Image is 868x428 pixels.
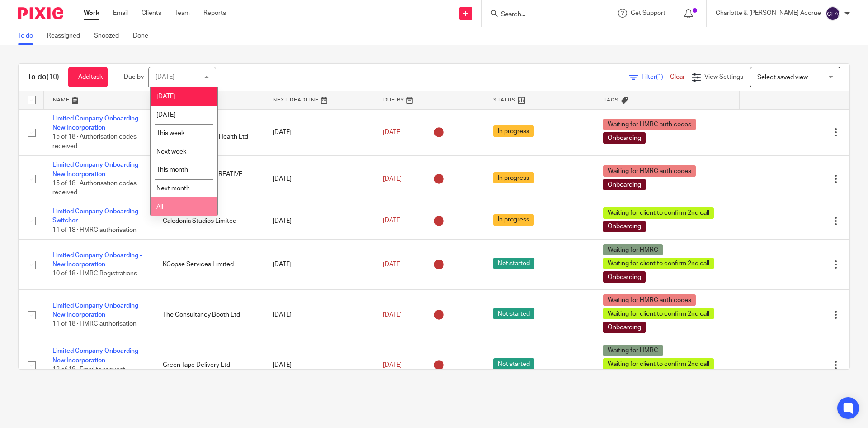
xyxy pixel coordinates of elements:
[68,67,108,87] a: + Add task
[603,119,696,130] span: Waiting for HMRC auth codes
[156,93,175,100] span: [DATE]
[603,294,696,306] span: Waiting for HMRC auth codes
[175,9,190,18] a: Team
[603,345,663,356] span: Waiting for HMRC
[826,6,840,21] img: svg%3E
[113,9,128,18] a: Email
[264,240,374,290] td: [DATE]
[631,10,665,16] span: Get Support
[47,73,59,81] span: (10)
[493,308,534,319] span: Not started
[704,74,743,80] span: View Settings
[264,156,374,202] td: [DATE]
[603,258,714,269] span: Waiting for client to confirm 2nd call
[52,321,137,327] span: 11 of 18 · HMRC authorisation
[603,271,646,283] span: Onboarding
[603,207,714,219] span: Waiting for client to confirm 2nd call
[52,162,142,177] a: Limited Company Onboarding - New Incorporation
[493,258,534,269] span: Not started
[52,115,142,131] a: Limited Company Onboarding - New Incorporation
[603,221,646,232] span: Onboarding
[757,74,808,81] span: Select saved view
[18,27,40,45] a: To do
[656,74,663,80] span: (1)
[156,167,188,173] span: This month
[52,303,142,318] a: Limited Company Onboarding - New Incorporation
[52,252,142,268] a: Limited Company Onboarding - New Incorporation
[28,72,59,82] h1: To do
[133,27,155,45] a: Done
[383,261,402,268] span: [DATE]
[154,290,264,340] td: The Consultancy Booth Ltd
[604,97,619,102] span: Tags
[52,227,137,233] span: 11 of 18 · HMRC authorisation
[383,217,402,224] span: [DATE]
[142,9,161,18] a: Clients
[603,322,646,333] span: Onboarding
[642,74,670,80] span: Filter
[156,112,175,118] span: [DATE]
[670,74,685,80] a: Clear
[52,180,137,196] span: 15 of 18 · Authorisation codes received
[84,9,99,18] a: Work
[156,130,184,136] span: This week
[603,358,714,370] span: Waiting for client to confirm 2nd call
[156,185,190,192] span: Next month
[383,312,402,318] span: [DATE]
[383,129,402,135] span: [DATE]
[603,165,696,177] span: Waiting for HMRC auth codes
[264,290,374,340] td: [DATE]
[500,11,581,19] input: Search
[493,214,534,226] span: In progress
[493,172,534,183] span: In progress
[603,132,646,144] span: Onboarding
[603,179,646,190] span: Onboarding
[18,7,63,19] img: Pixie
[154,202,264,240] td: Caledonia Studios Limited
[156,74,175,80] div: [DATE]
[52,134,137,149] span: 15 of 18 · Authorisation codes received
[156,204,163,210] span: All
[716,9,821,18] p: Charlotte & [PERSON_NAME] Accrue
[264,109,374,156] td: [DATE]
[603,244,663,255] span: Waiting for HMRC
[52,271,137,277] span: 10 of 18 · HMRC Registrations
[52,208,142,224] a: Limited Company Onboarding - Switcher
[156,149,186,155] span: Next week
[47,27,87,45] a: Reassigned
[94,27,126,45] a: Snoozed
[154,340,264,390] td: Green Tape Delivery Ltd
[383,176,402,182] span: [DATE]
[383,362,402,368] span: [DATE]
[154,240,264,290] td: KCopse Services Limited
[203,9,226,18] a: Reports
[52,366,128,382] span: 12 of 18 · Email to request HMRC authorisation codes
[52,348,142,363] a: Limited Company Onboarding - New Incorporation
[493,358,534,370] span: Not started
[124,72,144,82] p: Due by
[603,308,714,319] span: Waiting for client to confirm 2nd call
[264,340,374,390] td: [DATE]
[493,125,534,137] span: In progress
[264,202,374,240] td: [DATE]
